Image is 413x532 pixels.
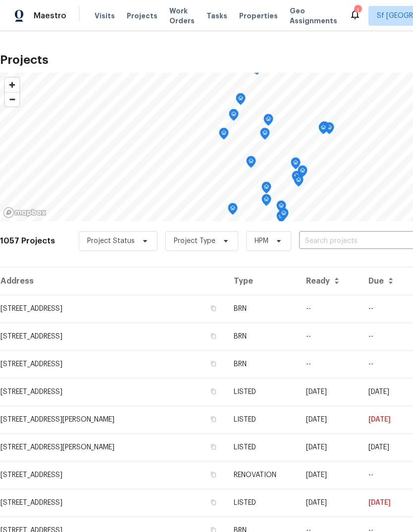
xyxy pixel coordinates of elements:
td: RENOVATION [226,461,298,489]
td: LISTED [226,406,298,434]
td: [DATE] [361,406,413,434]
div: 1 [354,6,361,16]
span: Work Orders [169,6,195,26]
td: -- [298,350,361,378]
button: Copy Address [209,470,218,479]
td: [DATE] [361,378,413,406]
td: -- [298,295,361,323]
td: [DATE] [361,489,413,517]
a: Mapbox homepage [3,207,47,218]
td: BRN [226,350,298,378]
div: Map marker [261,194,271,209]
td: BRN [226,295,298,323]
div: Map marker [219,128,229,143]
div: Map marker [276,200,286,216]
div: Map marker [292,171,302,186]
div: Map marker [298,165,308,181]
td: -- [361,461,413,489]
button: Zoom in [5,78,19,92]
td: [DATE] [298,378,361,406]
div: Map marker [263,114,273,129]
span: Geo Assignments [290,6,337,26]
th: Due [361,267,413,295]
div: Map marker [260,128,270,143]
td: [DATE] [298,434,361,461]
td: -- [361,323,413,350]
span: HPM [255,236,268,246]
th: Type [226,267,298,295]
span: Tasks [206,12,227,19]
td: [DATE] [361,434,413,461]
button: Copy Address [209,304,218,313]
div: Map marker [324,122,334,138]
td: -- [361,295,413,323]
td: LISTED [226,378,298,406]
div: Map marker [261,182,271,197]
div: Map marker [294,175,304,190]
div: Map marker [228,203,238,218]
td: -- [298,323,361,350]
div: Map marker [319,121,329,137]
span: Maestro [34,11,66,21]
td: [DATE] [298,489,361,517]
button: Copy Address [209,332,218,340]
td: [DATE] [298,406,361,434]
span: Visits [95,11,115,21]
button: Copy Address [209,498,218,507]
span: Projects [127,11,157,21]
input: Search projects [299,234,413,249]
button: Copy Address [209,415,218,424]
button: Copy Address [209,442,218,451]
button: Copy Address [209,387,218,396]
div: Map marker [276,211,286,226]
button: Zoom out [5,92,19,106]
td: BRN [226,323,298,350]
div: Map marker [318,122,328,138]
th: Ready [298,267,361,295]
div: Map marker [291,157,301,173]
td: [DATE] [298,461,361,489]
span: Project Type [174,236,215,246]
td: -- [361,350,413,378]
td: LISTED [226,489,298,517]
div: Map marker [236,93,246,108]
span: Properties [239,11,278,21]
td: LISTED [226,434,298,461]
span: Project Status [87,236,135,246]
button: Copy Address [209,359,218,368]
div: Map marker [229,109,239,124]
div: Map marker [246,156,256,171]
